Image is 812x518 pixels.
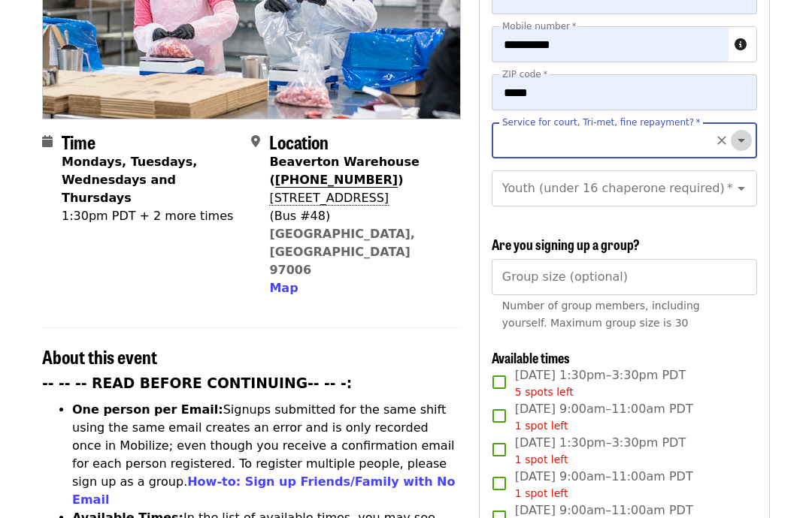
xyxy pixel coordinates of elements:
[62,128,95,155] span: Time
[62,207,239,225] div: 1:30pm PDT + 2 more times
[711,130,732,151] button: Clear
[515,434,686,468] span: [DATE] 1:30pm–3:30pm PDT
[269,128,329,155] span: Location
[62,155,197,205] strong: Mondays, Tuesdays, Wednesdays and Thursdays
[502,300,700,329] span: Number of group members, including yourself. Maximum group size is 30
[515,487,568,499] span: 1 spot left
[42,375,352,391] strong: -- -- -- READ BEFORE CONTINUING-- -- -:
[251,134,260,149] i: map-marker-alt icon
[72,401,461,509] li: Signups submitted for the same shift using the same email creates an error and is only recorded o...
[515,453,568,465] span: 1 spot left
[502,70,547,79] label: ZIP code
[269,279,298,297] button: Map
[492,74,757,110] input: ZIP code
[731,130,752,151] button: Open
[515,366,686,400] span: [DATE] 1:30pm–3:30pm PDT
[72,402,223,417] strong: One person per Email:
[515,420,568,432] span: 1 spot left
[42,343,157,369] span: About this event
[269,281,298,295] span: Map
[269,227,415,277] a: [GEOGRAPHIC_DATA], [GEOGRAPHIC_DATA] 97006
[515,386,574,398] span: 5 spots left
[72,474,456,507] a: How-to: Sign up Friends/Family with No Email
[735,38,747,52] i: circle-info icon
[269,207,448,225] div: (Bus #48)
[492,26,729,62] input: Mobile number
[731,178,752,199] button: Open
[515,400,693,434] span: [DATE] 9:00am–11:00am PDT
[492,234,640,254] span: Are you signing up a group?
[515,468,693,501] span: [DATE] 9:00am–11:00am PDT
[42,134,53,149] i: calendar icon
[502,118,701,127] label: Service for court, Tri-met, fine repayment?
[492,259,757,295] input: [object Object]
[492,348,570,367] span: Available times
[269,155,419,188] strong: Beaverton Warehouse ( )
[502,22,576,31] label: Mobile number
